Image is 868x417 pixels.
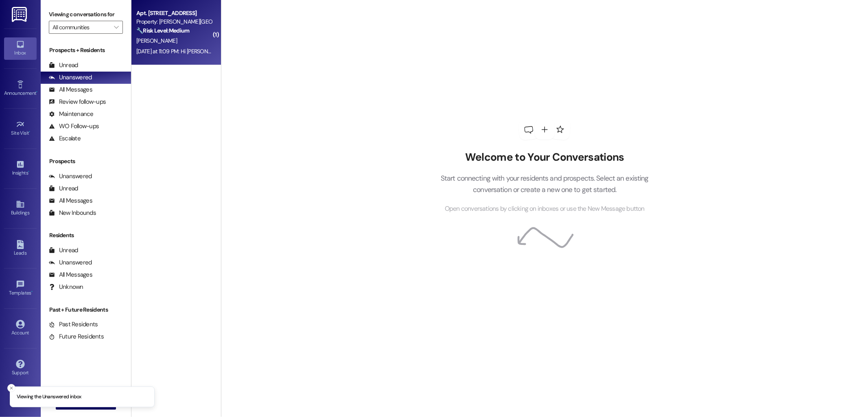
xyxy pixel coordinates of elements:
i:  [114,24,118,31]
div: All Messages [49,85,92,94]
strong: 🔧 Risk Level: Medium [136,27,189,34]
div: Property: [PERSON_NAME][GEOGRAPHIC_DATA] [136,17,212,26]
p: Viewing the Unanswered inbox [17,393,81,401]
span: [PERSON_NAME] [136,37,177,44]
div: Past Residents [49,320,98,329]
h2: Welcome to Your Conversations [428,151,661,164]
span: Open conversations by clicking on inboxes or use the New Message button [445,204,645,214]
div: Past + Future Residents [41,306,131,314]
a: Account [4,317,37,339]
p: Start connecting with your residents and prospects. Select an existing conversation or create a n... [428,172,661,196]
div: New Inbounds [49,209,96,217]
div: All Messages [49,271,92,279]
div: WO Follow-ups [49,122,99,131]
a: Site Visit • [4,118,37,140]
div: Unread [49,184,78,193]
div: Residents [41,231,131,240]
button: Close toast [7,384,15,392]
span: • [36,89,37,95]
img: ResiDesk Logo [12,7,28,22]
div: Future Residents [49,332,104,341]
div: Unanswered [49,172,92,181]
div: Unknown [49,283,83,291]
div: Unanswered [49,73,92,82]
div: [DATE] at 11:09 PM: Hi [PERSON_NAME]! Thank you. An additional question, I moved in this month an... [136,48,627,55]
a: Inbox [4,37,37,59]
span: • [28,169,29,175]
a: Buildings [4,197,37,219]
div: Unanswered [49,258,92,267]
a: Insights • [4,157,37,179]
div: Maintenance [49,110,94,118]
a: Leads [4,238,37,260]
a: Templates • [4,277,37,299]
span: • [29,129,31,135]
input: All communities [52,21,110,34]
div: Prospects [41,157,131,166]
span: • [31,289,33,295]
div: Prospects + Residents [41,46,131,55]
a: Support [4,357,37,379]
div: Escalate [49,134,81,143]
div: Apt. [STREET_ADDRESS] [136,9,212,17]
div: Review follow-ups [49,98,106,106]
div: Unread [49,61,78,70]
div: All Messages [49,196,92,205]
label: Viewing conversations for [49,8,123,21]
div: Unread [49,246,78,255]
